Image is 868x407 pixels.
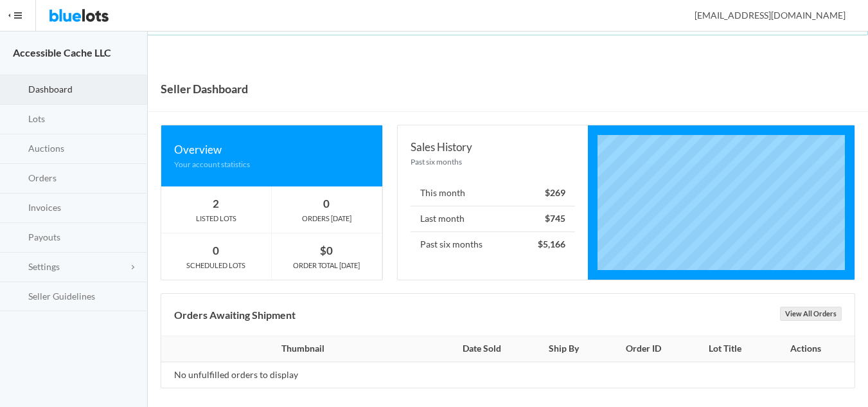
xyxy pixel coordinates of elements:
[680,10,846,21] span: [EMAIL_ADDRESS][DOMAIN_NAME]
[213,197,219,210] strong: 2
[174,141,369,158] div: Overview
[28,231,60,242] span: Payouts
[527,336,601,362] th: Ship By
[13,46,111,59] strong: Accessible Cache LLC
[11,203,24,215] ion-icon: calculator
[28,84,73,95] span: Dashboard
[411,206,575,232] li: Last month
[538,239,565,249] strong: $5,166
[320,244,333,257] strong: $0
[174,309,296,321] b: Orders Awaiting Shipment
[161,362,437,388] td: No unfulfilled orders to display
[28,113,45,124] span: Lots
[28,291,95,302] span: Seller Guidelines
[28,202,61,213] span: Invoices
[11,114,24,126] ion-icon: clipboard
[161,213,271,224] div: LISTED LOTS
[28,261,60,272] span: Settings
[28,172,57,183] span: Orders
[686,336,765,362] th: Lot Title
[323,197,330,210] strong: 0
[545,187,565,198] strong: $269
[28,143,64,154] span: Auctions
[411,138,575,156] div: Sales History
[11,232,24,244] ion-icon: paper plane
[272,260,382,271] div: ORDER TOTAL [DATE]
[11,84,24,96] ion-icon: speedometer
[11,291,24,303] ion-icon: list box
[174,158,369,170] div: Your account statistics
[411,181,575,206] li: This month
[437,336,527,362] th: Date Sold
[11,143,24,156] ion-icon: flash
[161,336,437,362] th: Thumbnail
[780,307,842,321] a: View All Orders
[765,336,855,362] th: Actions
[677,10,690,23] ion-icon: person
[161,260,271,271] div: SCHEDULED LOTS
[272,213,382,224] div: ORDERS [DATE]
[11,262,24,274] ion-icon: cog
[601,336,686,362] th: Order ID
[11,173,24,185] ion-icon: cash
[161,79,248,98] h1: Seller Dashboard
[411,231,575,257] li: Past six months
[545,213,565,224] strong: $745
[213,244,219,257] strong: 0
[411,156,575,168] div: Past six months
